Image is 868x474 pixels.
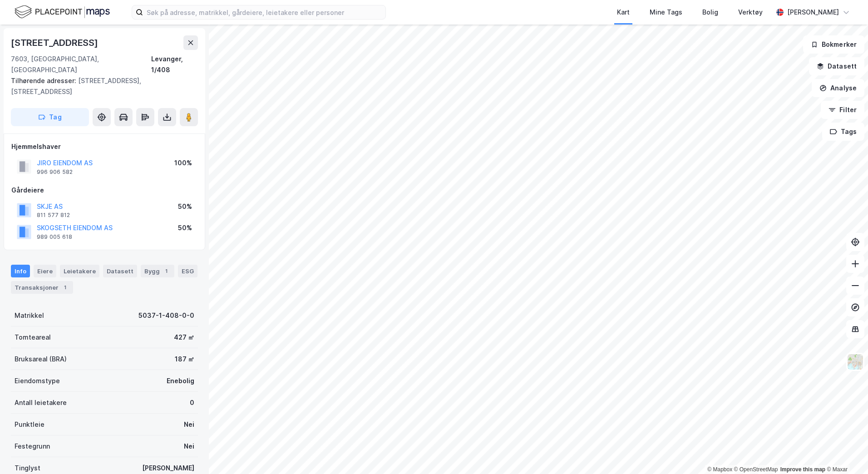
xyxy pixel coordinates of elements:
div: 50% [178,222,192,233]
div: Matrikkel [15,310,44,321]
div: Verktøy [738,7,763,18]
div: 989 005 618 [37,233,72,241]
div: 187 ㎡ [175,354,194,365]
button: Bokmerker [803,35,864,54]
button: Analyse [812,79,864,97]
div: Kart [617,7,630,18]
div: 5037-1-408-0-0 [138,310,194,321]
div: Levanger, 1/408 [151,54,198,75]
div: Kontrollprogram for chat [823,430,868,474]
div: 50% [178,201,192,212]
a: Mapbox [707,466,732,473]
span: Tilhørende adresser: [11,77,78,84]
img: Z [847,353,864,370]
div: Gårdeiere [11,185,197,196]
iframe: Chat Widget [823,430,868,474]
button: Datasett [809,57,864,75]
button: Tags [822,123,864,141]
div: 0 [190,397,194,408]
a: Improve this map [780,466,825,473]
button: Filter [821,101,864,119]
div: Bygg [141,265,174,277]
div: Info [11,265,30,277]
div: Bruksareal (BRA) [15,354,67,365]
div: Hjemmelshaver [11,141,197,152]
div: [PERSON_NAME] [142,463,194,474]
div: [STREET_ADDRESS], [STREET_ADDRESS] [11,75,191,97]
div: [STREET_ADDRESS] [11,35,100,50]
img: logo.f888ab2527a4732fd821a326f86c7f29.svg [15,4,110,20]
div: 811 577 812 [37,212,70,219]
div: 1 [60,283,69,292]
div: 7603, [GEOGRAPHIC_DATA], [GEOGRAPHIC_DATA] [11,54,151,75]
div: 100% [174,158,192,168]
div: Leietakere [60,265,99,277]
input: Søk på adresse, matrikkel, gårdeiere, leietakere eller personer [143,5,385,19]
div: Mine Tags [650,7,682,18]
div: Transaksjoner [11,281,73,294]
div: Eiere [34,265,56,277]
div: ESG [178,265,197,277]
div: [PERSON_NAME] [787,7,839,18]
div: Antall leietakere [15,397,67,408]
div: Nei [184,419,194,430]
div: Datasett [103,265,137,277]
div: Enebolig [167,375,194,386]
button: Tag [11,108,89,126]
div: 1 [162,267,171,276]
div: Bolig [702,7,718,18]
div: Festegrunn [15,441,50,452]
div: 427 ㎡ [174,332,194,343]
div: Nei [184,441,194,452]
a: OpenStreetMap [734,466,778,473]
div: Eiendomstype [15,375,60,386]
div: Punktleie [15,419,44,430]
div: Tinglyst [15,463,40,474]
div: Tomteareal [15,332,51,343]
div: 996 906 582 [37,168,73,176]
